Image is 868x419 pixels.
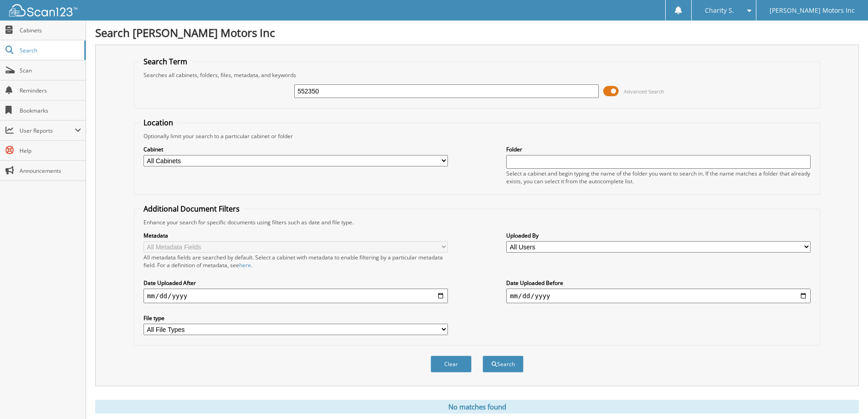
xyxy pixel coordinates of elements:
[506,232,811,239] label: Uploaded By
[431,356,472,372] button: Clear
[239,261,251,269] a: here
[20,167,81,175] span: Announcements
[20,107,81,114] span: Bookmarks
[506,170,811,185] div: Select a cabinet and begin typing the name of the folder you want to search in. If the name match...
[705,8,734,13] span: Charity S.
[139,71,815,79] div: Searches all cabinets, folders, files, metadata, and keywords
[506,289,811,303] input: end
[770,8,855,13] span: [PERSON_NAME] Motors Inc
[139,57,192,67] legend: Search Term
[20,87,81,94] span: Reminders
[144,232,448,239] label: Metadata
[624,88,664,95] span: Advanced Search
[20,67,81,74] span: Scan
[20,147,81,155] span: Help
[144,314,448,322] label: File type
[95,25,859,40] h1: Search [PERSON_NAME] Motors Inc
[20,47,80,54] span: Search
[139,204,244,214] legend: Additional Document Filters
[483,356,524,372] button: Search
[506,279,811,287] label: Date Uploaded Before
[139,118,178,128] legend: Location
[95,400,859,414] div: No matches found
[20,127,75,134] span: User Reports
[139,218,815,226] div: Enhance your search for specific documents using filters such as date and file type.
[139,132,815,140] div: Optionally limit your search to a particular cabinet or folder
[506,145,811,153] label: Folder
[144,289,448,303] input: start
[144,145,448,153] label: Cabinet
[9,4,77,16] img: scan123-logo-white.svg
[144,253,448,269] div: All metadata fields are searched by default. Select a cabinet with metadata to enable filtering b...
[144,279,448,287] label: Date Uploaded After
[20,26,81,34] span: Cabinets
